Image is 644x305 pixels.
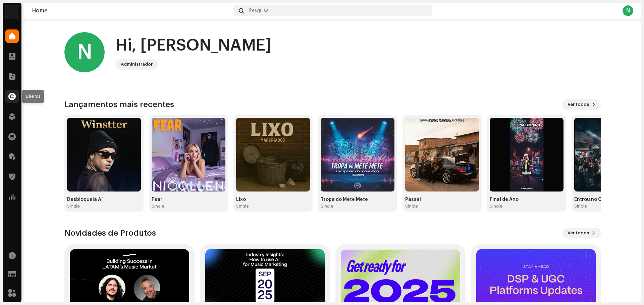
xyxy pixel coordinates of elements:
div: Single [67,204,80,209]
div: Lixo [236,197,310,202]
h3: Novidades de Produtos [64,228,156,238]
div: Single [152,204,164,209]
div: Single [574,204,587,209]
button: Ver todos [562,99,601,110]
span: Pesquisa [249,8,269,13]
div: Single [321,204,333,209]
div: Single [236,204,249,209]
img: 70c0b94c-19e5-4c8c-a028-e13e35533bab [5,5,19,19]
span: Ver todos [568,98,589,111]
div: N [623,5,633,16]
div: Tropa do Mete Mete [321,197,394,202]
div: Fear [152,197,225,202]
h3: Lançamentos mais recentes [64,99,174,110]
div: Administrador [121,60,153,68]
div: Single [405,204,418,209]
img: d86807d7-cd33-47d4-aded-bad438723f4a [67,118,141,192]
img: 01951634-64eb-48dd-a91b-c752d98d041e [236,118,310,192]
div: Desbloqueia Aí [67,197,141,202]
div: Single [490,204,502,209]
div: N [64,32,105,72]
img: 8d39d27a-7c13-448e-bf82-9b1a513a4e58 [405,118,479,192]
button: Ver todos [562,228,601,238]
img: da3c48c0-743c-4348-8cb5-aae89f00bc6f [152,118,225,192]
span: Ver todos [568,226,589,240]
img: dc174566-ecd5-4e18-be02-eddd857a84a6 [321,118,394,192]
img: 471da865-b8ff-41c8-9ce7-562cdedc758b [490,118,563,192]
div: Final de Ano [490,197,563,202]
div: Hi, [PERSON_NAME] [115,35,272,56]
div: Home [32,8,231,13]
div: Passei [405,197,479,202]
